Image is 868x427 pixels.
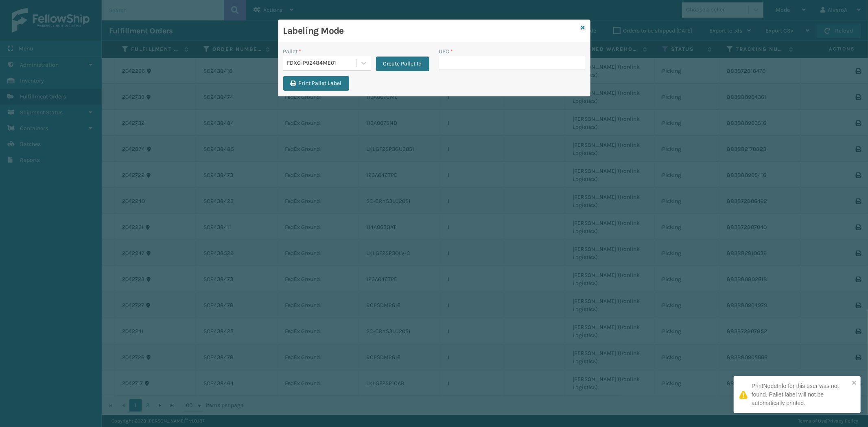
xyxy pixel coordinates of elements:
label: UPC [439,47,453,56]
button: Print Pallet Label [283,76,349,91]
div: FDXG-P92484ME01 [287,59,357,68]
div: PrintNodeInfo for this user was not found. Pallet label will not be automatically printed. [752,382,849,407]
button: Create Pallet Id [376,57,429,71]
h3: Labeling Mode [283,25,578,37]
label: Pallet [283,47,302,56]
button: close [852,379,857,387]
